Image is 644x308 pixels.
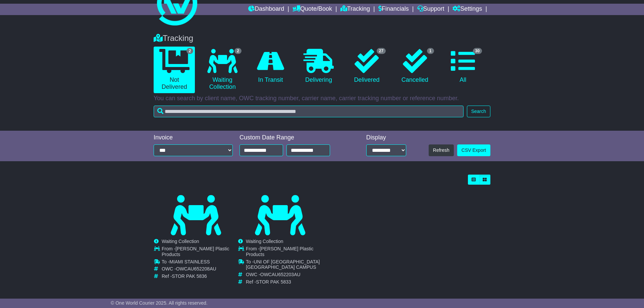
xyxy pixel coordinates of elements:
td: To - [246,259,322,272]
span: 2 [186,48,194,54]
td: Ref - [246,279,322,285]
span: OWCAU652208AU [176,266,216,271]
span: STOR PAK 5836 [172,273,207,279]
a: Financials [378,4,409,15]
td: OWC - [162,266,237,273]
a: Quote/Book [292,4,332,15]
span: 1 [427,48,434,54]
a: 2 Waiting Collection [202,47,243,93]
button: Search [467,106,490,117]
span: [PERSON_NAME] Plastic Products [246,246,313,257]
span: 27 [377,48,386,54]
p: You can search by client name, OWC tracking number, carrier name, carrier tracking number or refe... [154,95,490,102]
td: From - [162,246,237,259]
a: Delivering [298,47,339,86]
a: 2 Not Delivered [154,47,195,93]
span: Waiting Collection [246,239,283,244]
a: Settings [452,4,482,15]
span: © One World Courier 2025. All rights reserved. [111,300,208,306]
button: Refresh [429,144,454,156]
a: CSV Export [457,144,490,156]
span: 2 [234,48,241,54]
div: Display [366,134,407,141]
a: Tracking [340,4,370,15]
a: Support [417,4,444,15]
td: Ref - [162,273,237,279]
span: [PERSON_NAME] Plastic Products [162,246,229,257]
a: 27 Delivered [346,47,387,86]
span: Waiting Collection [162,239,199,244]
span: OWCAU652203AU [260,272,301,277]
td: To - [162,259,237,266]
span: STOR PAK 5833 [256,279,291,285]
a: In Transit [250,47,291,86]
div: Tracking [150,34,494,43]
a: 1 Cancelled [394,47,435,86]
a: 30 All [442,47,484,86]
td: OWC - [246,272,322,279]
span: UNI OF [GEOGRAPHIC_DATA] [GEOGRAPHIC_DATA] CAMPUS [246,259,320,270]
div: Custom Date Range [239,134,347,141]
span: MIAMI STAINLESS [169,259,210,264]
td: From - [246,246,322,259]
span: 30 [473,48,482,54]
a: Dashboard [248,4,284,15]
div: Invoice [154,134,233,141]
